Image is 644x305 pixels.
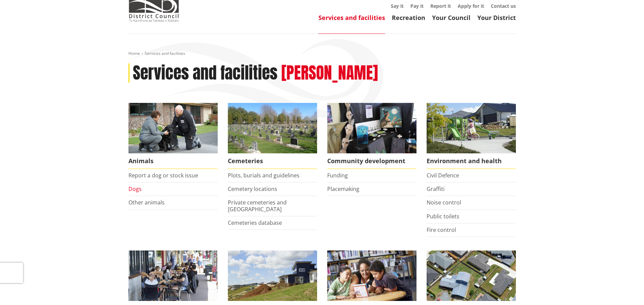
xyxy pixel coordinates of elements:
a: Private cemeteries and [GEOGRAPHIC_DATA] [228,199,287,213]
a: Pay it [410,3,424,9]
a: Cemeteries database [228,219,282,226]
a: Recreation [392,14,425,22]
span: Cemeteries [228,153,317,169]
span: Community development [327,153,416,169]
img: Land and property thumbnail [228,250,317,301]
img: Matariki Travelling Suitcase Art Exhibition [327,103,416,153]
a: Huntly Cemetery Cemeteries [228,103,317,169]
a: Apply for it [458,3,484,9]
iframe: Messenger Launcher [613,277,637,301]
a: Contact us [491,3,516,9]
a: Waikato District Council Animal Control team Animals [128,103,218,169]
a: Cemetery locations [228,185,277,193]
a: Dogs [128,185,142,193]
img: Rates-thumbnail [427,250,516,301]
a: Matariki Travelling Suitcase Art Exhibition Community development [327,103,416,169]
a: Noise control [427,199,461,206]
a: Say it [391,3,404,9]
a: Report it [430,3,451,9]
nav: breadcrumb [128,51,516,57]
img: New housing in Pokeno [427,103,516,153]
img: Waikato District Council libraries [327,250,416,301]
a: Plots, burials and guidelines [228,172,300,179]
a: Your Council [432,14,471,22]
img: Food and Alcohol in the Waikato [128,250,218,301]
a: Home [128,50,140,56]
a: Graffiti [427,185,445,193]
img: Animal Control [128,103,218,153]
span: Animals [128,153,218,169]
span: Environment and health [427,153,516,169]
img: Huntly Cemetery [228,103,317,153]
a: Report a dog or stock issue [128,172,198,179]
a: New housing in Pokeno Environment and health [427,103,516,169]
a: Public toilets [427,213,459,220]
a: Services and facilities [318,14,385,22]
a: Civil Defence [427,172,459,179]
h1: Services and facilities [133,63,278,83]
a: Your District [477,14,516,22]
h2: [PERSON_NAME] [281,63,378,83]
span: Services and facilities [145,50,185,56]
a: Fire control [427,226,456,234]
a: Funding [327,172,348,179]
a: Placemaking [327,185,359,193]
a: Other animals [128,199,165,206]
